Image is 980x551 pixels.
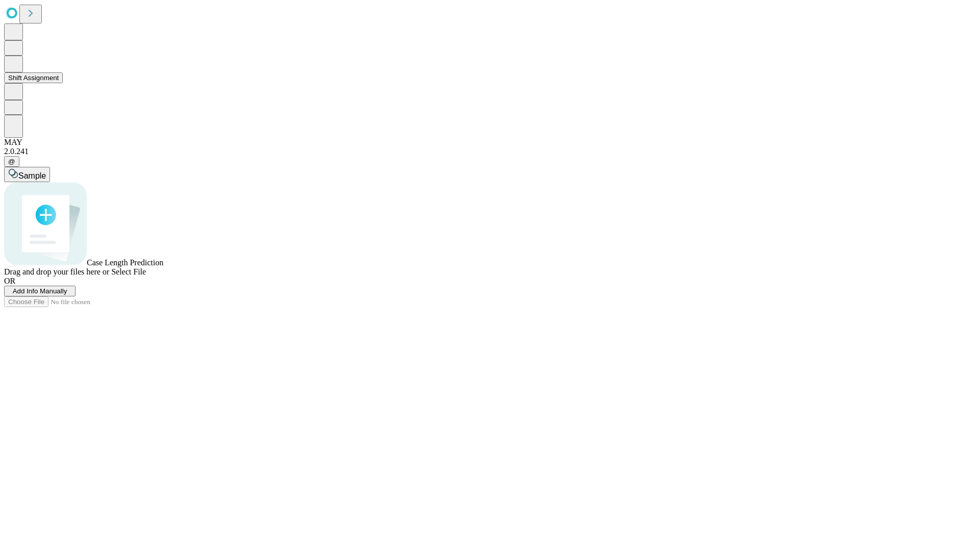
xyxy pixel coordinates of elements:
[8,158,15,165] span: @
[18,171,46,180] span: Sample
[4,277,15,285] span: OR
[87,258,163,267] span: Case Length Prediction
[111,267,146,276] span: Select File
[4,147,976,156] div: 2.0.241
[4,138,976,147] div: MAY
[4,267,109,276] span: Drag and drop your files here or
[4,156,19,167] button: @
[13,287,67,295] span: Add Info Manually
[4,167,50,182] button: Sample
[4,286,76,296] button: Add Info Manually
[4,72,63,83] button: Shift Assignment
